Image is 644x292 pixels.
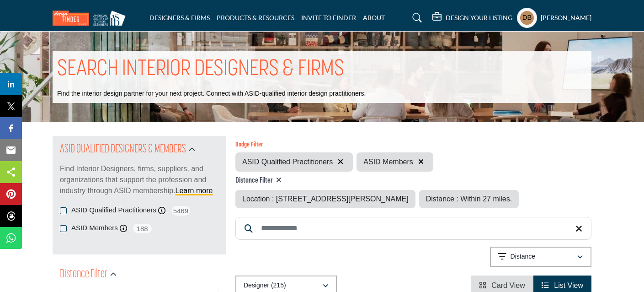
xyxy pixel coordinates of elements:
[149,14,210,22] a: DESIGNERS & FIRMS
[491,281,525,289] span: Card View
[132,223,153,234] span: 188
[363,14,385,22] a: ABOUT
[363,157,413,168] span: ASID Members
[235,217,591,240] input: Search Keyword
[217,14,294,22] a: PRODUCTS & RESOURCES
[176,187,213,195] a: Learn more
[170,205,191,216] span: 5469
[57,89,366,98] p: Find the interior design partner for your next project. Connect with ASID-qualified interior desi...
[57,55,344,84] h1: SEARCH INTERIOR DESIGNERS & FIRMS
[479,281,525,289] a: View Card
[301,14,356,22] a: INVITE TO FINDER
[242,157,333,168] span: ASID Qualified Practitioners
[490,247,591,267] button: Distance
[235,176,519,185] h4: Distance Filter
[53,11,130,26] img: Site Logo
[554,281,583,289] span: List View
[71,205,156,216] label: ASID Qualified Practitioners
[244,281,286,290] p: Designer (215)
[511,252,535,261] p: Distance
[60,163,218,196] p: Find Interior Designers, firms, suppliers, and organizations that support the profession and indu...
[446,14,512,22] h5: DESIGN YOUR LISTING
[541,13,591,22] h5: [PERSON_NAME]
[542,281,583,289] a: View List
[60,207,67,214] input: Selected ASID Qualified Practitioners checkbox
[517,8,537,28] button: Show hide supplier dropdown
[404,11,428,25] a: Search
[71,223,118,233] label: ASID Members
[60,225,67,232] input: Selected ASID Members checkbox
[432,12,512,23] div: DESIGN YOUR LISTING
[242,195,409,203] span: Location : [STREET_ADDRESS][PERSON_NAME]
[60,141,186,158] h2: ASID QUALIFIED DESIGNERS & MEMBERS
[426,195,512,203] span: Distance : Within 27 miles.
[60,266,107,283] h2: Distance Filter
[235,141,433,149] h6: Badge Filter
